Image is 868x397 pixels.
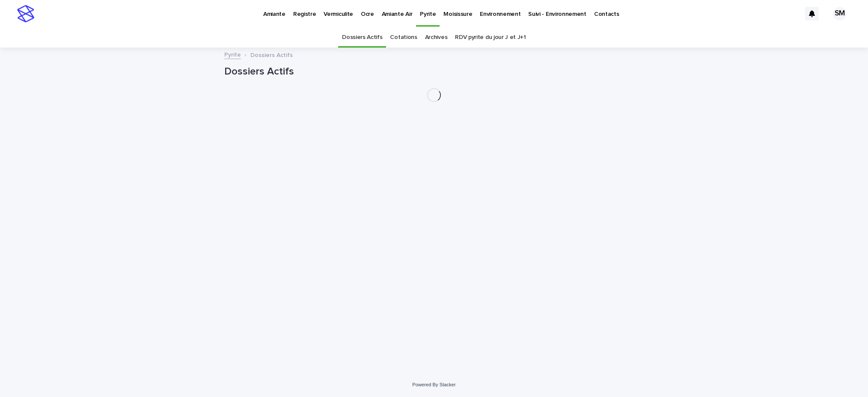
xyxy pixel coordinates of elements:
a: Powered By Stacker [412,382,455,387]
div: SM [833,7,847,21]
h1: Dossiers Actifs [224,66,644,78]
a: Pyrite [224,49,241,59]
img: stacker-logo-s-only.png [17,5,34,22]
a: Cotations [390,27,417,48]
a: Dossiers Actifs [342,27,382,48]
a: Archives [425,27,448,48]
a: RDV pyrite du jour J et J+1 [455,27,526,48]
p: Dossiers Actifs [250,50,293,59]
